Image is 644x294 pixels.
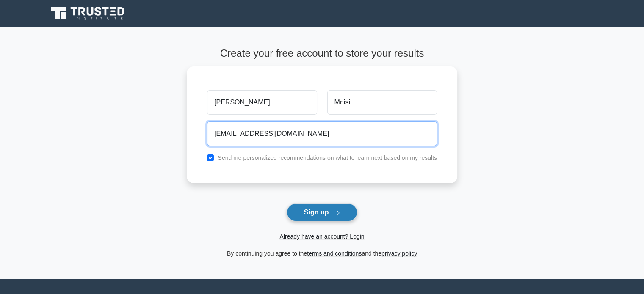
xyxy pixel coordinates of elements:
h4: Create your free account to store your results [187,47,457,60]
a: privacy policy [381,250,417,257]
input: Email [207,121,437,146]
button: Sign up [287,203,358,221]
input: First name [207,90,317,115]
div: By continuing you agree to the and the [182,248,462,258]
input: Last name [327,90,437,115]
a: Already have an account? Login [279,233,364,240]
label: Send me personalized recommendations on what to learn next based on my results [218,154,437,161]
a: terms and conditions [307,250,362,257]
